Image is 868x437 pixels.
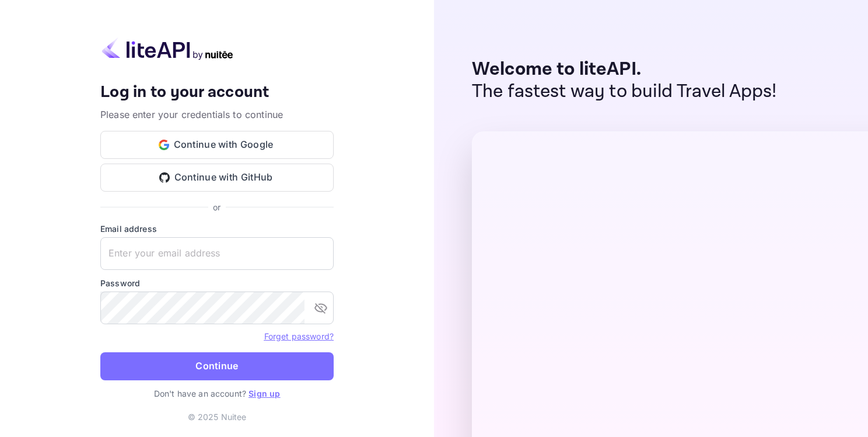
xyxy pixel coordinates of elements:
p: © 2025 Nuitee [188,411,247,423]
label: Email address [100,223,334,235]
a: Sign up [249,389,280,398]
button: Continue [100,352,334,380]
p: or [213,201,220,213]
p: Please enter your credentials to continue [100,107,334,122]
label: Password [100,277,334,289]
button: Continue with Google [100,131,334,159]
a: Forget password? [264,330,334,342]
img: liteapi [100,37,235,60]
p: The fastest way to build Travel Apps! [472,81,777,103]
a: Forget password? [264,331,334,341]
h4: Log in to your account [100,82,334,103]
button: toggle password visibility [309,296,332,320]
input: Enter your email address [100,237,334,270]
p: Welcome to liteAPI. [472,58,777,81]
p: Don't have an account? [100,387,334,400]
button: Continue with GitHub [100,164,334,192]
